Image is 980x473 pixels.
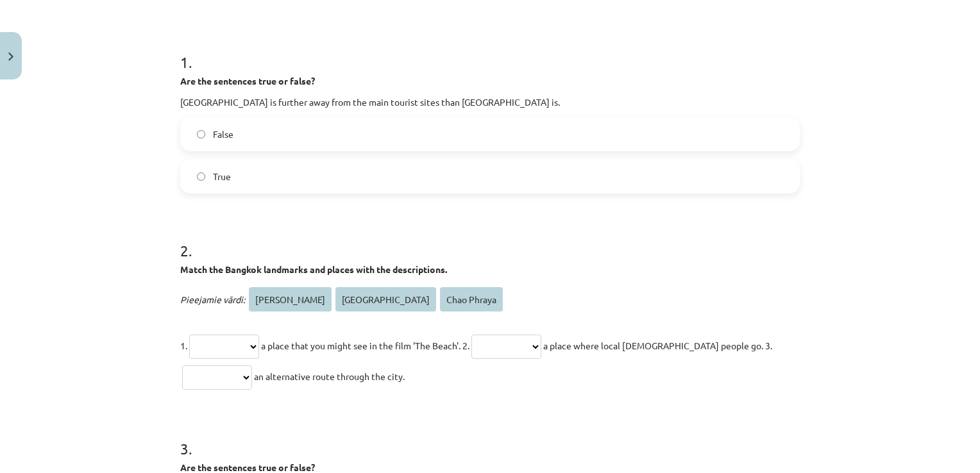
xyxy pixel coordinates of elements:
span: 1. [180,340,187,351]
span: an alternative route through the city. [254,370,405,382]
span: True [213,170,231,183]
span: a place that you might see in the film 'The Beach'. 2. [261,340,469,351]
img: icon-close-lesson-0947bae3869378f0d4975bcd49f059093ad1ed9edebbc8119c70593378902aed.svg [8,53,13,61]
h1: 3 . [180,417,800,457]
h1: 2 . [180,219,800,259]
input: True [197,172,205,181]
h1: 1 . [180,31,800,71]
p: [GEOGRAPHIC_DATA] is further away from the main tourist sites than [GEOGRAPHIC_DATA] is. [180,95,800,109]
span: [PERSON_NAME] [249,287,332,311]
strong: Are the sentences true or false? [180,461,315,473]
strong: Match the Bangkok landmarks and places with the descriptions. [180,263,447,275]
span: Pieejamie vārdi: [180,294,245,305]
input: False [197,130,205,138]
span: False [213,128,233,141]
strong: Are the sentences true or false? [180,75,315,87]
span: a place where local [DEMOGRAPHIC_DATA] people go. 3. [543,340,772,351]
span: Chao Phraya [440,287,503,311]
span: [GEOGRAPHIC_DATA] [335,287,436,311]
